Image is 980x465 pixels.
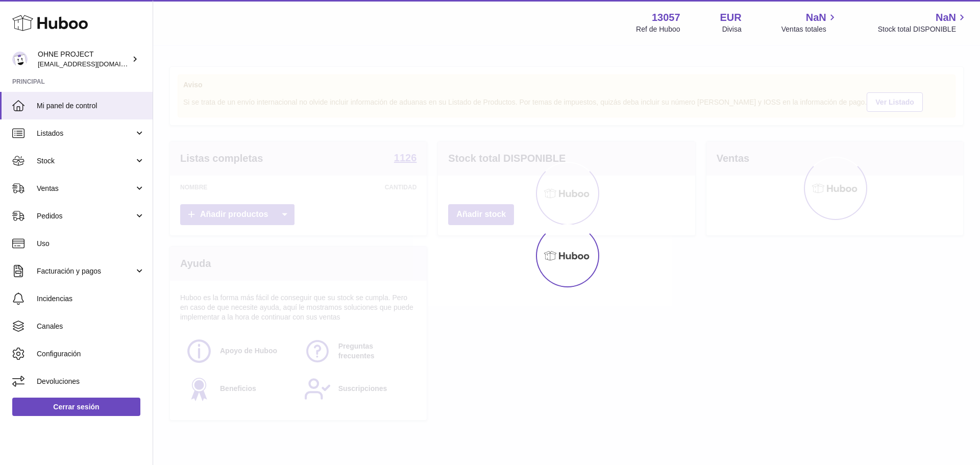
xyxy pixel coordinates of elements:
strong: 13057 [652,11,680,25]
span: Stock total DISPONIBLE [878,25,968,34]
span: Devoluciones [37,377,145,386]
a: NaN Stock total DISPONIBLE [878,11,968,34]
span: Incidencias [37,294,145,304]
span: Ventas [37,184,134,193]
span: NaN [936,11,956,25]
a: Cerrar sesión [12,398,140,416]
div: Divisa [722,25,742,34]
span: Ventas totales [781,25,838,34]
span: Facturación y pagos [37,266,134,276]
span: Mi panel de control [37,101,145,111]
div: OHNE PROJECT [38,50,130,69]
div: Ref de Huboo [636,25,680,34]
span: Canales [37,322,145,331]
span: Uso [37,239,145,249]
span: Pedidos [37,211,134,221]
strong: EUR [720,11,742,25]
span: Listados [37,129,134,138]
span: NaN [806,11,826,25]
span: Stock [37,156,134,166]
span: [EMAIL_ADDRESS][DOMAIN_NAME] [38,60,150,68]
a: NaN Ventas totales [781,11,838,34]
img: internalAdmin-13057@internal.huboo.com [12,52,28,67]
span: Configuración [37,349,145,359]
